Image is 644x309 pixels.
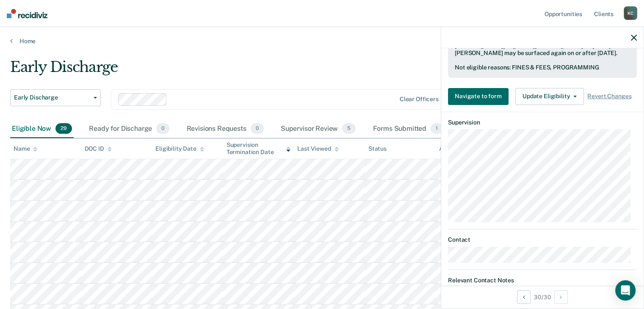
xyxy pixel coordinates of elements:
div: Supervisor Review [279,120,358,138]
div: DOC ID [85,145,112,152]
div: Eligibility Date [155,145,204,152]
span: 0 [156,123,169,134]
dt: Relevant Contact Notes [448,277,637,284]
div: Ready for Discharge [87,120,171,138]
div: Open Intercom Messenger [615,280,636,301]
dt: Contact [448,236,637,243]
div: Forms Submitted [371,120,445,138]
span: 0 [251,123,264,134]
div: Name [14,145,37,152]
div: Clear officers [400,96,439,103]
dt: Supervision [448,119,637,126]
img: Recidiviz [7,9,47,18]
span: 5 [342,123,356,134]
button: Update Eligibility [515,88,584,105]
span: Revert Changes [587,93,631,100]
div: Early Discharge [10,58,493,83]
button: Navigate to form [448,88,509,105]
div: Assigned to [439,145,479,152]
a: Navigate to form link [448,88,512,105]
div: Last Viewed [297,145,338,152]
div: 30 / 30 [441,286,644,308]
div: K C [624,6,637,20]
div: Supervision Termination Date [227,141,291,156]
span: Early Discharge [14,94,90,101]
a: Home [10,37,634,45]
span: 1 [431,123,443,134]
span: 29 [55,123,72,134]
div: Not eligible reasons: FINES & FEES, PROGRAMMING [455,64,630,71]
div: Revisions Requests [185,120,265,138]
div: Eligible Now [10,120,74,138]
button: Previous Opportunity [517,290,531,304]
div: Status [368,145,387,152]
button: Next Opportunity [554,290,568,304]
